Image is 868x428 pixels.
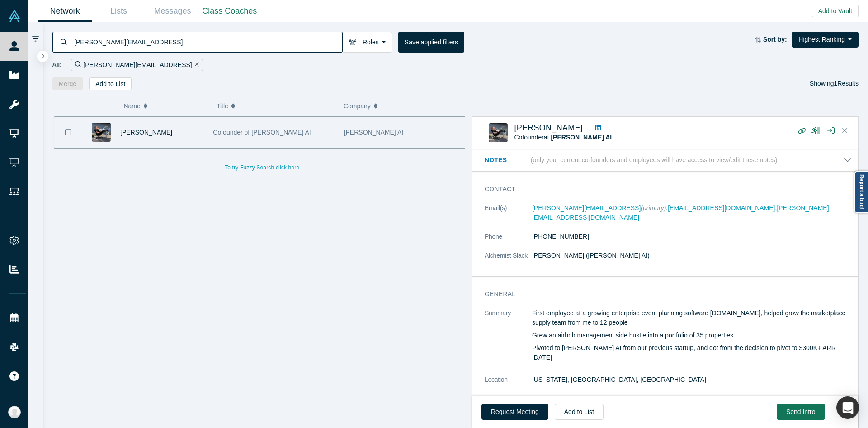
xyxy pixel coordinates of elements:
img: Sam Dundas's Profile Image [489,123,508,142]
button: Add to Vault [812,5,859,17]
dt: Summary [485,308,532,375]
a: [PERSON_NAME][EMAIL_ADDRESS] [532,204,641,212]
a: [PERSON_NAME] [120,129,172,136]
button: Remove Filter [192,60,199,70]
dd: , , [532,203,852,222]
span: Results [834,80,859,87]
button: To try Fuzzy Search click here [218,162,306,173]
div: [PERSON_NAME][EMAIL_ADDRESS] [71,59,203,71]
a: Messages [146,0,199,22]
p: Pivoted to [PERSON_NAME] AI from our previous startup, and got from the decision to pivot to $300... [532,343,852,362]
p: First employee at a growing enterprise event planning software [DOMAIN_NAME], helped grow the mar... [532,308,852,327]
button: Roles [342,32,392,53]
span: (primary) [641,204,666,212]
a: [PERSON_NAME] [514,123,583,132]
div: Showing [810,77,859,90]
button: Send Intro [777,404,825,420]
span: All: [52,60,62,69]
h3: Notes [485,155,529,165]
a: Lists [92,0,146,22]
img: Alchemist Vault Logo [8,10,21,22]
a: Network [38,0,92,22]
strong: 1 [834,80,838,87]
dd: [PERSON_NAME] ([PERSON_NAME] AI) [532,251,852,260]
button: Highest Ranking [792,32,859,48]
button: Merge [52,77,83,90]
button: Add to List [555,404,604,420]
dt: Alchemist Slack [485,251,532,270]
h3: General [485,289,840,299]
dd: EDT (UTC-04) [532,394,852,404]
a: [PERSON_NAME] AI [551,134,612,141]
a: [PHONE_NUMBER] [532,233,589,240]
a: [PERSON_NAME][EMAIL_ADDRESS][DOMAIN_NAME] [532,204,829,221]
button: Company [344,96,461,115]
button: Close [838,124,852,138]
img: Sam Dundas's Profile Image [92,123,111,142]
a: [EMAIL_ADDRESS][DOMAIN_NAME] [668,204,775,212]
img: Anna Sanchez's Account [8,406,21,418]
dd: [US_STATE], [GEOGRAPHIC_DATA], [GEOGRAPHIC_DATA] [532,375,852,385]
button: Title [217,96,334,115]
dt: Phone [485,232,532,251]
button: Name [123,96,207,115]
button: Save applied filters [398,32,464,53]
span: Title [217,96,228,115]
a: Report a bug! [854,171,868,213]
input: Search by name, title, company, summary, expertise, investment criteria or topics of focus [73,31,342,53]
span: Cofounder of [PERSON_NAME] AI [213,129,311,136]
span: Cofounder at [514,134,612,141]
h3: Contact [485,184,840,194]
p: (only your current co-founders and employees will have access to view/edit these notes) [531,156,778,164]
button: Request Meeting [481,404,548,420]
button: Add to List [89,77,132,90]
button: Bookmark [54,117,82,148]
span: Name [123,96,140,115]
span: Company [344,96,371,115]
p: Grew an airbnb management side hustle into a portfolio of 35 properties [532,331,852,340]
a: Class Coaches [199,0,260,22]
dt: Location [485,375,532,394]
button: Notes (only your current co-founders and employees will have access to view/edit these notes) [485,155,852,165]
dt: Email(s) [485,203,532,232]
span: [PERSON_NAME] AI [344,129,403,136]
dt: Timezone [485,394,532,413]
strong: Sort by: [763,36,787,43]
